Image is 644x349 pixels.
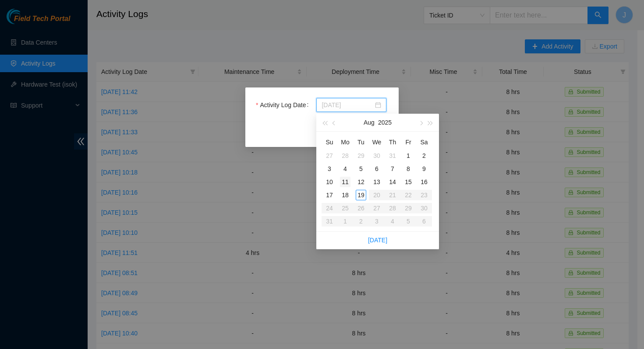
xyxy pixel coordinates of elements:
[337,135,353,149] th: Mo
[385,162,400,175] td: 2025-08-07
[419,164,429,174] div: 9
[403,150,414,161] div: 1
[353,175,369,188] td: 2025-08-12
[400,175,416,188] td: 2025-08-15
[364,114,375,131] button: Aug
[419,177,429,187] div: 16
[324,190,335,200] div: 17
[368,237,387,244] a: [DATE]
[322,188,337,202] td: 2025-08-17
[403,177,414,187] div: 15
[385,149,400,162] td: 2025-07-31
[256,98,312,112] label: Activity Log Date
[385,175,400,188] td: 2025-08-14
[337,162,353,175] td: 2025-08-04
[324,164,335,174] div: 3
[416,162,432,175] td: 2025-08-09
[369,175,385,188] td: 2025-08-13
[340,150,350,161] div: 28
[400,135,416,149] th: Fr
[356,150,366,161] div: 29
[416,135,432,149] th: Sa
[400,162,416,175] td: 2025-08-08
[324,177,335,187] div: 10
[372,150,382,161] div: 30
[378,114,392,131] button: 2025
[356,190,366,200] div: 19
[369,149,385,162] td: 2025-07-30
[369,162,385,175] td: 2025-08-06
[369,135,385,149] th: We
[322,149,337,162] td: 2025-07-27
[322,100,373,110] input: Activity Log Date
[353,188,369,202] td: 2025-08-19
[340,177,350,187] div: 11
[416,149,432,162] td: 2025-08-02
[356,164,366,174] div: 5
[337,188,353,202] td: 2025-08-18
[324,150,335,161] div: 27
[400,149,416,162] td: 2025-08-01
[387,177,398,187] div: 14
[322,175,337,188] td: 2025-08-10
[416,175,432,188] td: 2025-08-16
[322,135,337,149] th: Su
[340,164,350,174] div: 4
[356,177,366,187] div: 12
[385,135,400,149] th: Th
[353,149,369,162] td: 2025-07-29
[419,150,429,161] div: 2
[322,162,337,175] td: 2025-08-03
[372,164,382,174] div: 6
[403,164,414,174] div: 8
[372,177,382,187] div: 13
[353,162,369,175] td: 2025-08-05
[387,164,398,174] div: 7
[387,150,398,161] div: 31
[337,175,353,188] td: 2025-08-11
[353,135,369,149] th: Tu
[340,190,350,200] div: 18
[337,149,353,162] td: 2025-07-28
